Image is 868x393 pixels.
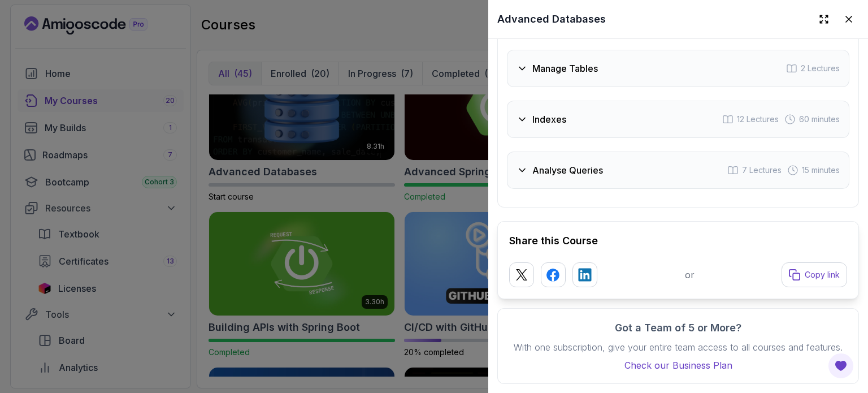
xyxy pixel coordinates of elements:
[507,50,849,87] button: Manage Tables2 Lectures
[509,359,847,372] a: Check our Business Plan
[507,101,849,138] button: Indexes12 Lectures 60 minutes
[782,262,847,287] button: Copy link
[532,113,566,126] h3: Indexes
[805,269,840,280] p: Copy link
[742,165,782,176] span: 7 Lectures
[814,9,834,29] button: Expand drawer
[801,63,840,74] span: 2 Lectures
[802,165,840,176] span: 15 minutes
[509,340,847,354] p: With one subscription, give your entire team access to all courses and features.
[509,233,847,249] h2: Share this Course
[827,352,854,379] button: Open Feedback Button
[509,320,847,336] h3: Got a Team of 5 or More?
[497,11,606,27] h2: Advanced Databases
[685,268,695,282] p: or
[507,152,849,189] button: Analyse Queries7 Lectures 15 minutes
[532,62,598,75] h3: Manage Tables
[799,114,840,125] span: 60 minutes
[532,163,603,177] h3: Analyse Queries
[737,114,779,125] span: 12 Lectures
